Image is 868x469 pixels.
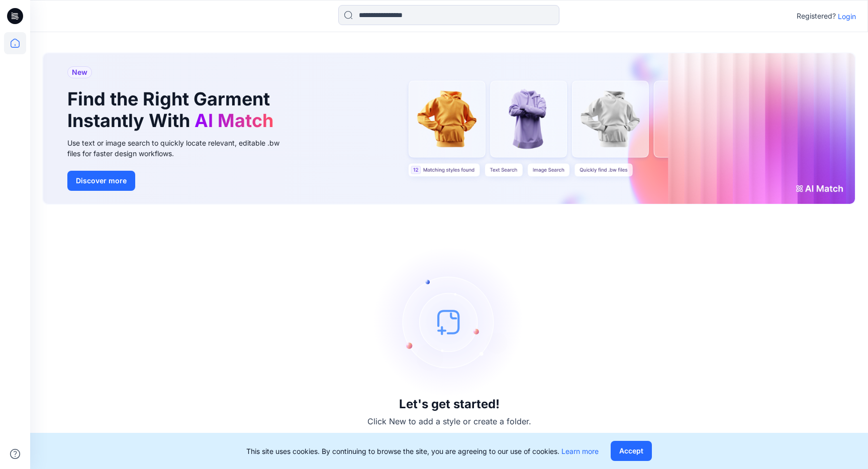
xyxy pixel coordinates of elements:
[195,109,273,132] span: AI Match
[838,11,856,22] p: Login
[72,66,87,78] span: New
[399,397,500,411] h3: Let's get started!
[67,171,135,191] button: Discover more
[67,88,278,132] h1: Find the Right Garment Instantly With
[67,138,294,159] div: Use text or image search to quickly locate relevant, editable .bw files for faster design workflows.
[797,10,836,22] p: Registered?
[611,441,652,461] button: Accept
[374,247,525,397] img: empty-state-image.svg
[246,446,599,456] p: This site uses cookies. By continuing to browse the site, you are agreeing to our use of cookies.
[367,415,531,427] p: Click New to add a style or create a folder.
[561,447,599,455] a: Learn more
